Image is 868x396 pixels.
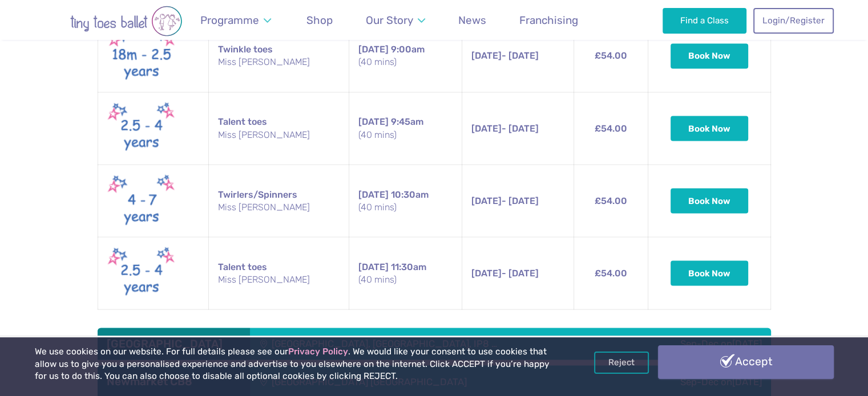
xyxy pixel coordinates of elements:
div: Sep-Dec on [625,328,771,360]
img: Talent toes New (May 2025) [107,99,176,157]
span: Franchising [519,14,578,27]
small: (40 mins) [358,128,453,141]
a: Reject [594,352,649,373]
img: Talent toes New (May 2025) [107,244,176,302]
a: Accept [658,345,834,378]
small: Miss [PERSON_NAME] [218,56,340,68]
td: £54.00 [574,20,648,92]
td: £54.00 [574,237,648,309]
span: [DATE] [358,116,389,127]
span: - [DATE] [471,123,539,133]
div: [GEOGRAPHIC_DATA], [GEOGRAPHIC_DATA], IP8 … [250,328,625,360]
a: Login/Register [753,8,833,33]
a: Our Story [360,7,430,34]
small: (40 mins) [358,273,453,285]
small: Miss [PERSON_NAME] [218,273,340,285]
span: [DATE] [471,267,502,278]
span: Our Story [366,14,413,27]
td: 11:30am [349,237,462,309]
td: Talent toes [208,92,349,165]
td: £54.00 [574,92,648,165]
small: Miss [PERSON_NAME] [218,128,340,141]
small: Miss [PERSON_NAME] [218,201,340,213]
span: [DATE] [471,50,502,61]
img: tiny toes ballet [35,6,217,36]
small: (40 mins) [358,201,453,213]
button: Book Now [671,188,748,213]
span: - [DATE] [471,195,539,206]
img: Twirlers & Spinners New (May 2025) [107,172,176,230]
a: Franchising [514,7,584,34]
td: 9:00am [349,20,462,92]
span: [DATE] [358,261,389,272]
span: Shop [306,14,333,27]
img: Twinkle toes New (May 2025) [107,27,176,85]
span: [DATE] [358,44,389,55]
span: [DATE] [358,189,389,199]
td: Talent toes [208,237,349,309]
button: Book Now [671,43,748,68]
a: Shop [301,7,338,34]
a: Privacy Policy [288,346,348,357]
a: News [453,7,492,34]
td: £54.00 [574,165,648,237]
button: Book Now [671,260,748,285]
td: Twirlers/Spinners [208,165,349,237]
td: 10:30am [349,165,462,237]
a: Programme [195,7,277,34]
small: (40 mins) [358,56,453,68]
span: Programme [200,14,259,27]
span: News [458,14,486,27]
button: Book Now [671,116,748,141]
a: Find a Class [663,8,746,33]
span: [DATE] [471,195,502,206]
span: [DATE] [471,123,502,133]
span: - [DATE] [471,50,539,61]
span: - [DATE] [471,267,539,278]
td: Twinkle toes [208,20,349,92]
td: 9:45am [349,92,462,165]
p: We use cookies on our website. For full details please see our . We would like your consent to us... [35,346,554,383]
